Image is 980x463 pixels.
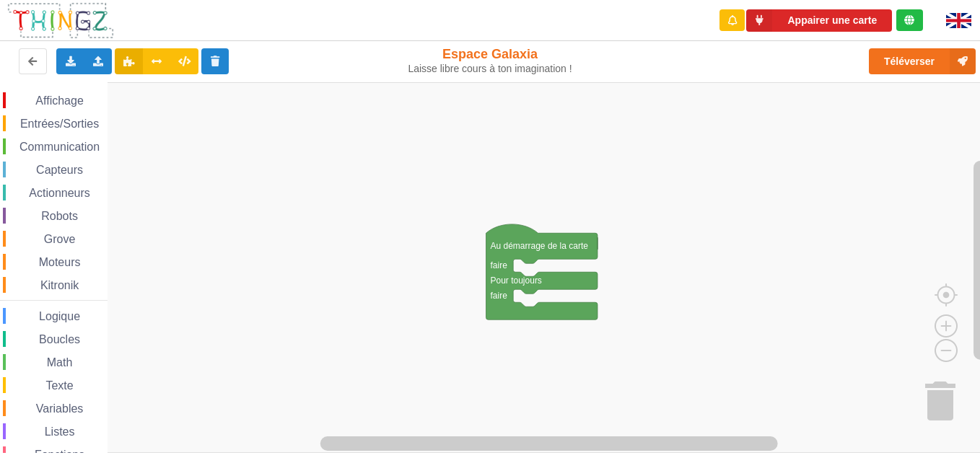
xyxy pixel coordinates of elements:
text: Pour toujours [491,275,542,286]
span: Listes [43,425,77,438]
text: faire [491,291,508,301]
span: Entrées/Sorties [18,118,101,130]
span: Fonctions [32,449,87,461]
span: Actionneurs [27,187,92,199]
span: Kitronik [38,279,81,291]
text: Au démarrage de la carte [491,241,589,251]
img: gb.png [946,13,971,28]
span: Variables [34,402,86,415]
div: Laisse libre cours à ton imagination ! [407,63,573,75]
span: Capteurs [34,164,85,176]
div: Espace Galaxia [407,46,573,75]
span: Texte [43,379,75,392]
text: faire [491,260,508,270]
button: Appairer une carte [746,9,892,32]
span: Communication [17,141,102,153]
span: Grove [42,233,78,245]
span: Moteurs [37,256,83,268]
div: Tu es connecté au serveur de création de Thingz [896,9,923,31]
span: Logique [37,310,82,322]
span: Affichage [33,94,85,107]
button: Téléverser [869,48,976,74]
span: Robots [39,210,80,222]
span: Math [45,356,75,369]
img: thingz_logo.png [6,1,115,40]
span: Boucles [37,333,82,345]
